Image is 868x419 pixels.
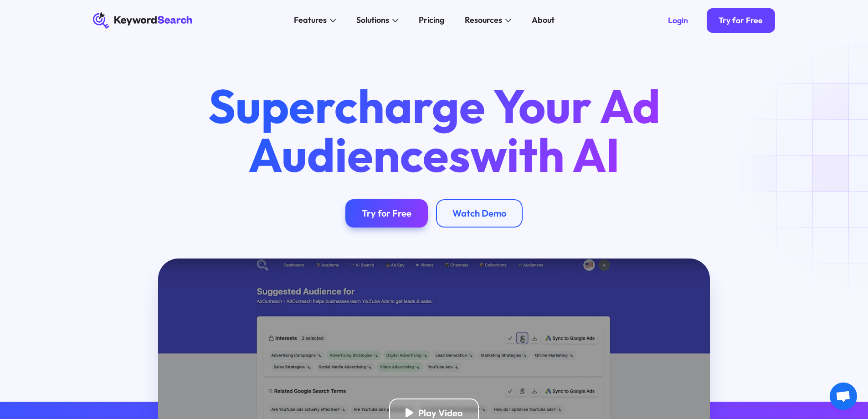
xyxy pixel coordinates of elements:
[189,82,679,178] h1: Supercharge Your Ad Audiences
[656,8,700,33] a: Login
[707,8,776,33] a: Try for Free
[413,12,451,29] a: Pricing
[668,16,688,26] div: Login
[362,207,411,219] div: Try for Free
[418,407,462,419] div: Play Video
[532,14,555,26] div: About
[465,14,502,26] div: Resources
[830,383,857,410] a: Open chat
[526,12,561,29] a: About
[294,14,327,26] div: Features
[356,14,389,26] div: Solutions
[719,16,763,26] div: Try for Free
[345,199,428,228] a: Try for Free
[452,207,506,219] div: Watch Demo
[470,125,620,184] span: with AI
[419,14,444,26] div: Pricing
